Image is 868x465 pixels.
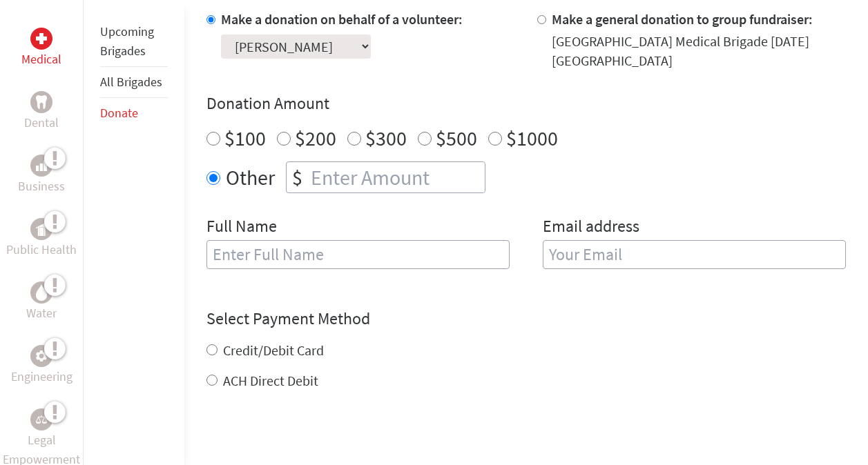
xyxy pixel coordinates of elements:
a: Upcoming Brigades [100,23,154,59]
img: Legal Empowerment [36,415,47,424]
li: All Brigades [100,67,168,98]
p: Business [18,177,65,196]
img: Medical [36,33,47,44]
input: Enter Full Name [206,240,510,269]
p: Dental [24,113,59,132]
a: EngineeringEngineering [11,345,73,386]
label: $1000 [506,125,558,151]
li: Upcoming Brigades [100,17,168,67]
div: Public Health [30,218,52,240]
div: $ [287,162,308,192]
h4: Select Payment Method [206,308,846,330]
input: Your Email [543,240,846,269]
p: Public Health [6,240,77,259]
label: Make a general donation to group fundraiser: [552,10,813,28]
p: Engineering [11,367,73,386]
input: Enter Amount [308,162,485,192]
a: WaterWater [26,281,57,323]
p: Water [26,304,57,323]
div: Water [30,281,52,304]
div: Engineering [30,345,52,367]
a: All Brigades [100,74,162,90]
img: Public Health [36,222,47,236]
label: Email address [543,215,639,240]
div: Dental [30,91,52,113]
img: Dental [36,95,47,108]
label: $100 [224,125,266,151]
div: Medical [30,28,52,50]
li: Donate [100,98,168,128]
div: [GEOGRAPHIC_DATA] Medical Brigade [DATE] [GEOGRAPHIC_DATA] [552,32,846,70]
a: Donate [100,105,138,121]
a: DentalDental [24,91,59,132]
img: Engineering [36,350,47,362]
label: $200 [295,125,336,151]
label: Credit/Debit Card [223,342,324,359]
img: Business [36,160,47,171]
label: $300 [365,125,407,151]
label: Make a donation on behalf of a volunteer: [221,10,463,28]
label: $500 [436,125,477,151]
h4: Donation Amount [206,92,846,115]
div: Business [30,155,52,177]
img: Water [36,284,47,300]
a: MedicalMedical [21,28,61,69]
a: BusinessBusiness [18,155,65,196]
div: Legal Empowerment [30,408,52,431]
label: Full Name [206,215,277,240]
p: Medical [21,50,61,69]
a: Public HealthPublic Health [6,218,77,259]
label: Other [226,161,275,193]
label: ACH Direct Debit [223,372,318,389]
